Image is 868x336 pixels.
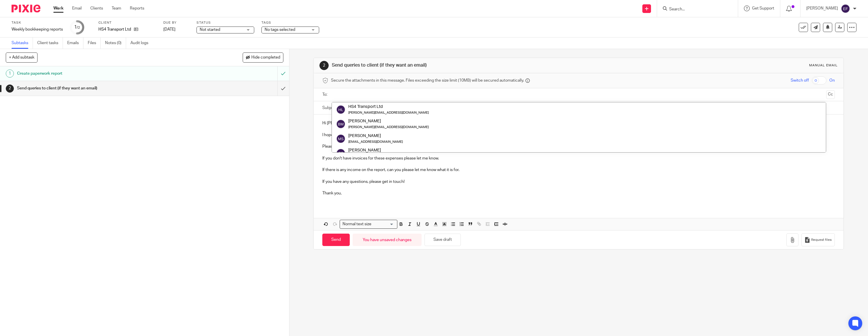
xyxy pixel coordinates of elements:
span: Normal text size [341,221,373,227]
div: 1 [6,70,14,78]
span: Request files [811,238,832,242]
p: I hope you are well and looking forward to the weekend! [322,132,835,138]
a: Subtasks [12,37,33,49]
p: Thank you, [322,190,835,196]
input: Search [669,7,721,12]
span: [DATE] [163,27,175,31]
button: + Add subtask [6,52,38,62]
span: No tags selected [265,28,295,32]
p: If there is any income on the report, can you please let me know what it is for. [322,167,835,173]
small: [PERSON_NAME][EMAIL_ADDRESS][DOMAIN_NAME] [348,111,429,114]
p: Hi [PERSON_NAME], [322,120,835,126]
img: svg%3E [841,4,850,13]
label: Subject: [322,105,337,111]
a: Clients [90,5,103,11]
a: Team [112,5,121,11]
small: [PERSON_NAME][EMAIL_ADDRESS][DOMAIN_NAME] [348,125,429,129]
label: Status [197,20,254,25]
a: Client tasks [37,37,63,49]
span: Switch off [791,78,809,83]
button: Save draft [424,234,461,246]
p: Please find attached missing expenses paperwork report for this week. Please upload receipts or i... [322,144,835,149]
div: [PERSON_NAME] [348,147,429,153]
img: Pixie [12,5,40,12]
label: Client [98,20,156,25]
div: [PERSON_NAME] [348,118,429,124]
div: 1 [74,24,80,31]
label: Task [12,20,63,25]
a: Audit logs [130,37,153,49]
div: HS4 Transport Ltd [348,104,429,110]
div: 2 [319,61,329,70]
span: Get Support [752,6,774,10]
img: svg%3E [336,105,345,114]
img: svg%3E [336,134,345,143]
img: svg%3E [336,119,345,129]
span: On [829,78,835,83]
a: Work [53,5,63,11]
p: If you don't have invoices for these expenses please let me know. [322,155,835,161]
span: Hide completed [251,55,280,60]
p: [PERSON_NAME] [806,5,838,11]
span: Not started [200,28,220,32]
button: Request files [801,233,835,246]
label: Due by [163,20,189,25]
h1: Send queries to client (if they want an email) [332,62,591,68]
a: Reports [130,5,144,11]
input: Send [322,234,350,246]
small: [EMAIL_ADDRESS][DOMAIN_NAME] [348,140,403,143]
p: HS4 Transport Ltd [98,27,131,32]
h1: Send queries to client (if they want an email) [17,84,187,93]
a: Emails [67,37,83,49]
div: Search for option [340,220,397,229]
div: You have unsaved changes [353,234,422,246]
a: Notes (0) [105,37,126,49]
a: Email [72,5,82,11]
a: Files [88,37,101,49]
div: 2 [6,85,14,93]
label: To: [322,92,329,97]
div: Manual email [809,63,838,68]
label: Tags [261,20,319,25]
span: Secure the attachments in this message. Files exceeding the size limit (10MB) will be secured aut... [331,78,524,83]
img: svg%3E [336,149,345,158]
small: /2 [77,26,80,29]
div: Weekly bookkeeping reports [12,27,63,32]
button: Cc [826,90,835,99]
p: If you have any questions, please get in touch! [322,179,835,185]
button: Hide completed [243,52,283,62]
input: Search for option [373,221,394,227]
div: [PERSON_NAME] [348,133,403,138]
h1: Create paperwork report [17,69,187,78]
